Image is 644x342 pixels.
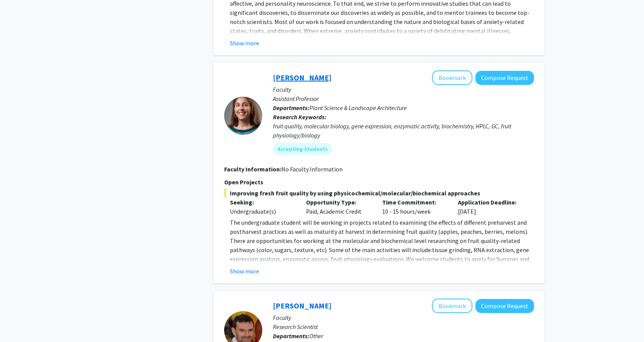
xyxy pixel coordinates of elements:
[432,70,472,85] button: Add Macarena Farcuh Yuri to Bookmarks
[224,165,281,173] b: Faculty Information:
[273,104,309,112] b: Departments:
[382,198,447,207] p: Time Commitment:
[273,113,327,121] b: Research Keywords:
[458,198,523,207] p: Application Deadline:
[273,322,534,331] p: Research Scientist
[230,267,259,276] button: Show more
[230,219,529,281] span: The undergraduate student will be working in projects related to examining the effects of differe...
[300,198,376,216] div: Paid, Academic Credit
[273,73,332,82] a: [PERSON_NAME]
[230,38,259,48] button: Show more
[273,313,534,322] p: Faculty
[273,85,534,94] p: Faculty
[273,121,534,140] div: fruit quality, molecular biology, gene expression, enzymatic activity, biochemistry, HPLC, GC, fr...
[224,189,534,198] span: Improving fresh fruit quality by using physicochemical/molecular/biochemical approaches
[475,71,534,85] button: Compose Request to Macarena Farcuh Yuri
[273,143,332,155] mat-chip: Accepting Students
[475,299,534,313] button: Compose Request to Jeremy Purcell
[6,308,32,336] iframe: Chat
[281,165,343,173] span: No Faculty Information
[306,198,371,207] p: Opportunity Type:
[230,207,295,216] div: Undergraduate(s)
[273,301,332,310] a: [PERSON_NAME]
[309,332,323,340] span: Other
[452,198,528,216] div: [DATE]
[432,299,472,313] button: Add Jeremy Purcell to Bookmarks
[309,104,407,112] span: Plant Science & Landscape Architecture
[224,177,534,187] p: Open Projects
[273,332,309,340] b: Departments:
[273,94,534,103] p: Assistant Professor
[230,198,295,207] p: Seeking:
[376,198,453,216] div: 10 - 15 hours/week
